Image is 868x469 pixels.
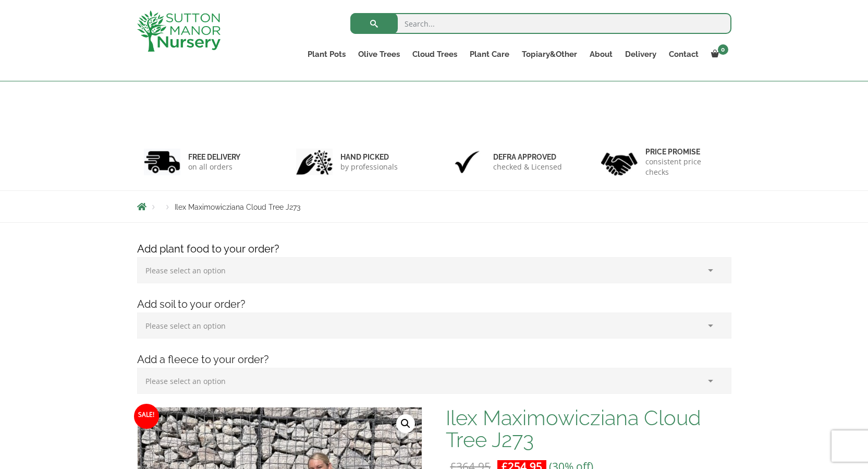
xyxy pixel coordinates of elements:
a: View full-screen image gallery [396,414,415,433]
p: on all orders [188,162,240,172]
p: by professionals [340,162,398,172]
a: Plant Pots [301,47,352,62]
a: Contact [663,47,705,62]
a: Topiary&Other [516,47,583,62]
a: Olive Trees [352,47,406,62]
h4: Add a fleece to your order? [129,352,739,368]
h1: Ilex Maximowicziana Cloud Tree J273 [446,407,731,451]
p: consistent price checks [645,157,725,177]
img: 3.jpg [449,149,485,175]
h4: Add soil to your order? [129,296,739,312]
a: About [583,47,619,62]
a: Plant Care [463,47,516,62]
img: 2.jpg [296,149,333,175]
nav: Breadcrumbs [137,202,731,211]
img: logo [137,10,221,52]
h6: FREE DELIVERY [188,152,240,162]
p: checked & Licensed [493,162,562,172]
a: Delivery [619,47,663,62]
span: 0 [718,44,728,55]
a: Cloud Trees [406,47,463,62]
span: Ilex Maximowicziana Cloud Tree J273 [175,203,300,211]
span: Sale! [134,404,159,429]
img: 4.jpg [601,146,638,178]
h6: Price promise [645,147,725,157]
h6: Defra approved [493,152,562,162]
h4: Add plant food to your order? [129,241,739,257]
img: 1.jpg [144,149,180,175]
h6: hand picked [340,152,398,162]
a: 0 [705,47,731,62]
input: Search... [350,13,731,34]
